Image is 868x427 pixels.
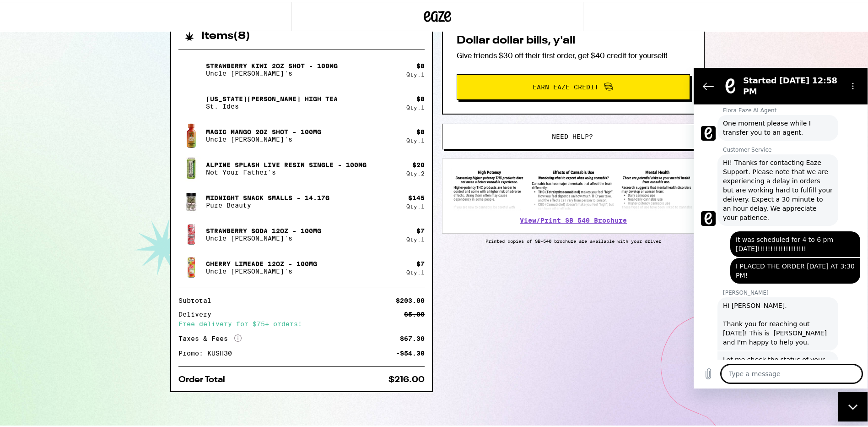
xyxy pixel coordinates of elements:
[520,215,627,222] a: View/Print SB 540 Brochure
[406,169,425,175] div: Qty: 2
[178,333,242,341] div: Taxes & Fees
[416,225,425,233] div: $ 7
[206,200,329,207] p: Pure Beauty
[201,29,250,40] h2: Items ( 8 )
[178,253,204,279] img: Cherry Limeade 12oz - 100mg
[206,134,321,141] p: Uncle [PERSON_NAME]'s
[178,187,204,213] img: Midnight Snack Smalls - 14.17g
[406,202,425,208] div: Qty: 1
[178,220,204,246] img: Strawberry Soda 12oz - 100mg
[206,225,321,233] p: Strawberry Soda 12oz - 100mg
[408,192,425,200] div: $ 145
[206,93,338,101] p: [US_STATE][PERSON_NAME] High Tea
[206,233,321,240] p: Uncle [PERSON_NAME]'s
[178,55,204,81] img: Strawberry Kiwi 2oz Shot - 100mg
[400,334,425,340] div: $67.30
[457,33,690,44] h2: Dollar dollar bills, y'all
[396,296,425,302] div: $203.00
[416,60,425,68] div: $ 8
[206,60,338,68] p: Strawberry Kiwi 2oz Shot - 100mg
[452,166,695,209] img: SB 540 Brochure preview
[416,126,425,134] div: $ 8
[533,82,598,88] span: Earn Eaze Credit
[178,374,232,382] div: Order Total
[178,154,204,180] img: Alpine Splash Live Resin Single - 100mg
[396,348,425,355] div: -$54.30
[406,268,425,274] div: Qty: 1
[206,101,338,108] p: St. Ides
[406,136,425,142] div: Qty: 1
[694,66,868,387] iframe: Messaging window
[442,122,703,148] button: Need help?
[416,93,425,101] div: $ 8
[552,131,593,138] span: Need help?
[206,266,317,273] p: Uncle [PERSON_NAME]'s
[406,70,425,76] div: Qty: 1
[206,159,367,167] p: Alpine Splash Live Resin Single - 100mg
[838,390,868,420] iframe: Button to launch messaging window, conversation in progress
[178,121,204,147] img: Magic Mango 2oz Shot - 100mg
[404,309,425,316] div: $5.00
[388,374,425,382] div: $216.00
[206,192,329,200] p: Midnight Snack Smalls - 14.17g
[457,49,690,59] p: Give friends $30 off their first order, get $40 credit for yourself!
[178,88,204,114] img: Georgia Peach High Tea
[178,348,238,355] div: Promo: KUSH30
[416,258,425,266] div: $ 7
[442,236,705,242] p: Printed copies of SB-540 brochure are available with your driver
[206,126,321,134] p: Magic Mango 2oz Shot - 100mg
[406,103,425,109] div: Qty: 1
[178,309,218,316] div: Delivery
[206,258,317,266] p: Cherry Limeade 12oz - 100mg
[457,72,690,98] button: Earn Eaze Credit
[206,167,367,174] p: Not Your Father's
[178,296,218,302] div: Subtotal
[206,68,338,75] p: Uncle [PERSON_NAME]'s
[412,159,425,167] div: $ 20
[406,235,425,241] div: Qty: 1
[178,319,425,325] div: Free delivery for $75+ orders!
